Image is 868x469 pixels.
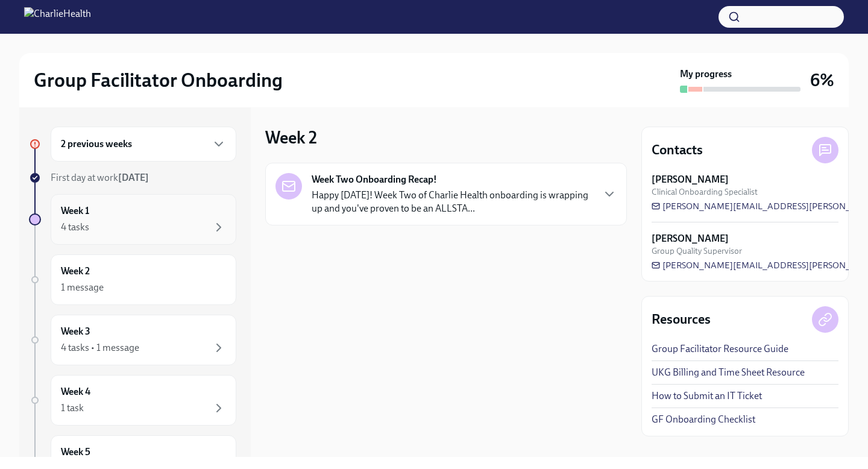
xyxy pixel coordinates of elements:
a: Week 21 message [29,254,236,305]
div: 1 message [61,281,104,294]
h4: Resources [652,310,711,329]
a: Group Facilitator Resource Guide [652,342,788,356]
strong: Week Two Onboarding Recap! [312,173,437,186]
a: GF Onboarding Checklist [652,413,755,426]
h4: Contacts [652,141,703,159]
strong: My progress [680,68,732,81]
strong: [PERSON_NAME] [652,173,729,186]
div: 1 task [61,401,84,415]
h6: Week 3 [61,325,90,338]
a: Week 34 tasks • 1 message [29,315,236,365]
a: How to Submit an IT Ticket [652,389,762,403]
img: CharlieHealth [24,7,91,27]
h6: Week 5 [61,445,90,459]
h6: Week 2 [61,265,90,278]
strong: [PERSON_NAME] [652,232,729,245]
h3: Week 2 [265,127,317,148]
span: First day at work [51,172,149,183]
p: Happy [DATE]! Week Two of Charlie Health onboarding is wrapping up and you've proven to be an ALL... [312,189,593,215]
h2: Group Facilitator Onboarding [34,68,283,92]
div: 2 previous weeks [51,127,236,162]
div: 4 tasks [61,221,89,234]
div: 4 tasks • 1 message [61,341,139,354]
h6: Week 4 [61,385,90,398]
a: First day at work[DATE] [29,171,236,184]
h3: 6% [810,69,834,91]
a: Week 41 task [29,375,236,426]
span: Clinical Onboarding Specialist [652,186,758,198]
a: Week 14 tasks [29,194,236,245]
strong: [DATE] [118,172,149,183]
a: UKG Billing and Time Sheet Resource [652,366,805,379]
h6: 2 previous weeks [61,137,132,151]
span: Group Quality Supervisor [652,245,742,257]
h6: Week 1 [61,204,89,218]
